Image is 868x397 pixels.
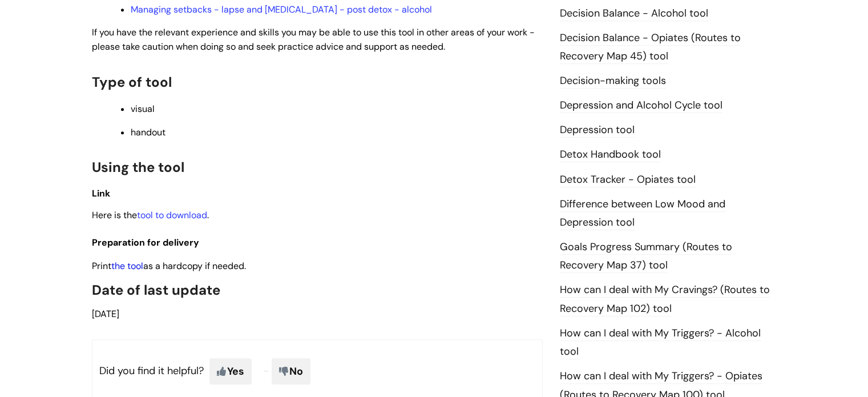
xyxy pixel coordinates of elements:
[111,260,143,272] a: the tool
[560,197,725,230] a: Difference between Low Mood and Depression tool
[92,187,110,199] span: Link
[560,283,770,316] a: How can I deal with My Cravings? (Routes to Recovery Map 102) tool
[209,358,252,384] span: Yes
[92,209,209,221] span: Here is the .
[560,31,741,64] a: Decision Balance - Opiates (Routes to Recovery Map 45) tool
[131,103,155,115] span: visual
[131,3,432,15] a: Managing setbacks - lapse and [MEDICAL_DATA] - post detox - alcohol
[560,147,661,162] a: Detox Handbook tool
[560,74,666,89] a: Decision-making tools
[560,123,635,138] a: Depression tool
[92,260,246,272] span: Print as a hardcopy if needed.
[560,6,708,21] a: Decision Balance - Alcohol tool
[560,98,722,113] a: Depression and Alcohol Cycle tool
[560,173,696,187] a: Detox Tracker - Opiates tool
[92,158,184,176] span: Using the tool
[92,26,535,53] span: If you have the relevant experience and skills you may be able to use this tool in other areas of...
[131,126,165,138] span: handout
[137,209,207,221] a: tool to download
[92,308,119,320] span: [DATE]
[272,358,310,384] span: No
[92,281,220,299] span: Date of last update
[560,326,761,359] a: How can I deal with My Triggers? - Alcohol tool
[92,236,199,248] span: Preparation for delivery
[560,240,732,273] a: Goals Progress Summary (Routes to Recovery Map 37) tool
[92,73,172,91] span: Type of tool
